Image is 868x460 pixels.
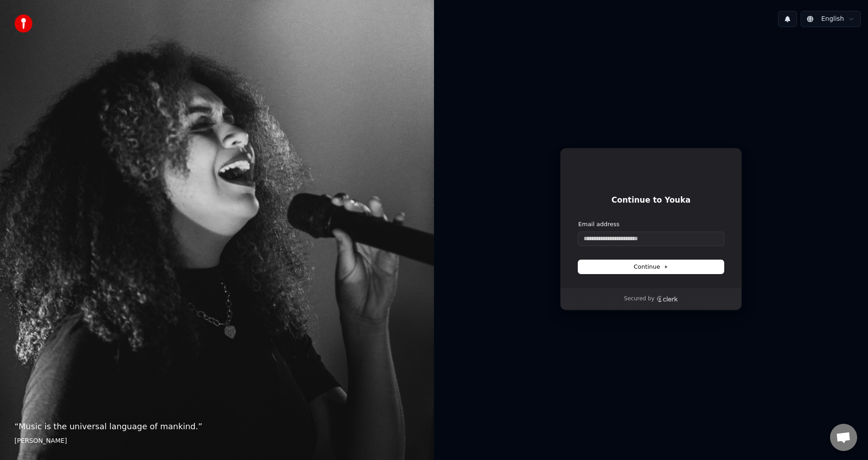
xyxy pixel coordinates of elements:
[14,14,33,33] img: youka
[14,420,420,433] p: “ Music is the universal language of mankind. ”
[656,296,678,302] a: Clerk logo
[634,263,668,271] span: Continue
[624,295,654,303] p: Secured by
[14,436,420,446] footer: [PERSON_NAME]
[578,220,619,228] label: Email address
[578,260,724,274] button: Continue
[578,195,724,206] h1: Continue to Youka
[830,424,857,451] a: Open chat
